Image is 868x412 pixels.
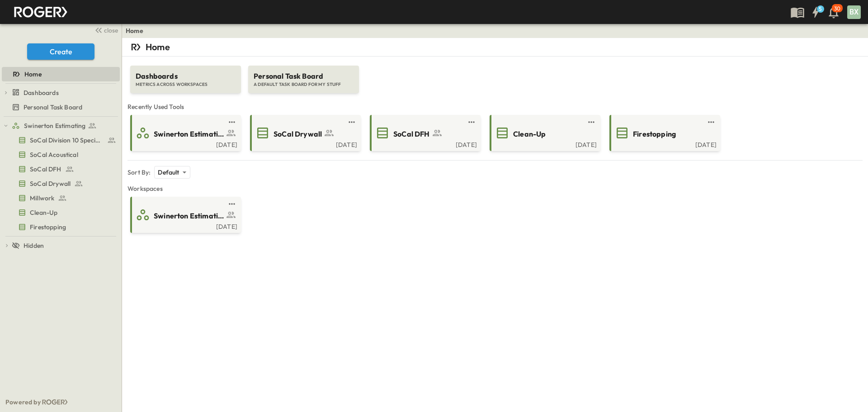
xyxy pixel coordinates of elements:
button: test [226,199,237,209]
span: METRICS ACROSS WORKSPACES [136,81,236,88]
span: Clean-Up [513,129,546,139]
span: Clean-Up [30,208,57,217]
a: SoCal Division 10 Specialties [2,134,118,147]
a: [DATE] [252,140,357,147]
span: Millwork [30,194,54,203]
a: Home [126,26,143,35]
span: SoCal Drywall [274,129,322,139]
div: Firestoppingtest [2,220,120,234]
a: Clean-Up [2,206,118,219]
a: SoCal Acoustical [2,148,118,161]
p: Home [146,41,170,53]
span: Recently Used Tools [127,102,863,111]
a: Swinerton Estimating [132,126,237,140]
a: [DATE] [491,140,597,147]
button: test [346,117,357,128]
div: Personal Task Boardtest [2,100,120,114]
a: Swinerton Estimating [132,208,237,222]
span: SoCal Acoustical [30,150,78,159]
div: SoCal DFHtest [2,162,120,176]
p: Sort By: [127,168,151,177]
span: SoCal Drywall [30,179,71,188]
div: Millworktest [2,191,120,205]
span: close [104,26,118,35]
span: A DEFAULT TASK BOARD FOR MY STUFF [254,81,354,88]
span: SoCal DFH [30,165,61,174]
span: Firestopping [633,129,676,139]
a: Home [2,68,118,81]
button: test [706,117,717,128]
span: Swinerton Estimating [154,211,224,221]
a: SoCal DFH [372,126,477,140]
span: Workspaces [127,184,863,193]
a: Swinerton Estimating [12,119,118,132]
button: test [226,117,237,128]
button: 5 [807,4,825,20]
h6: 5 [819,5,822,13]
span: Swinerton Estimating [154,129,224,139]
a: DashboardsMETRICS ACROSS WORKSPACES [129,57,242,93]
a: Firestopping [2,221,118,233]
a: Millwork [2,192,118,204]
a: Dashboards [12,86,118,99]
a: Personal Task BoardA DEFAULT TASK BOARD FOR MY STUFF [247,57,360,93]
a: SoCal Drywall [2,177,118,190]
span: Firestopping [30,223,66,232]
span: Hidden [24,241,44,250]
a: SoCal Drywall [252,126,357,140]
a: Personal Task Board [2,101,118,114]
span: Swinerton Estimating [24,121,85,130]
button: BX [846,5,862,20]
button: close [91,24,120,36]
button: Create [27,43,94,60]
span: SoCal DFH [393,129,430,139]
span: Dashboards [136,71,236,81]
span: Home [24,70,42,79]
a: Clean-Up [491,126,597,140]
span: Personal Task Board [254,71,354,81]
a: [DATE] [372,140,477,147]
button: test [466,117,477,128]
p: Default [158,168,179,177]
p: 30 [834,5,840,12]
a: [DATE] [132,140,237,147]
nav: breadcrumbs [126,26,149,35]
div: Default [154,166,190,179]
span: SoCal Division 10 Specialties [30,136,104,145]
div: Clean-Uptest [2,205,120,220]
span: Personal Task Board [24,103,82,112]
span: Dashboards [24,88,59,97]
div: SoCal Drywalltest [2,176,120,191]
div: SoCal Acousticaltest [2,147,120,162]
a: SoCal DFH [2,163,118,175]
div: SoCal Division 10 Specialtiestest [2,133,120,147]
div: BX [847,5,861,19]
a: [DATE] [132,222,237,229]
a: [DATE] [611,140,717,147]
a: Firestopping [611,126,717,140]
div: Swinerton Estimatingtest [2,118,120,133]
button: test [586,117,597,128]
